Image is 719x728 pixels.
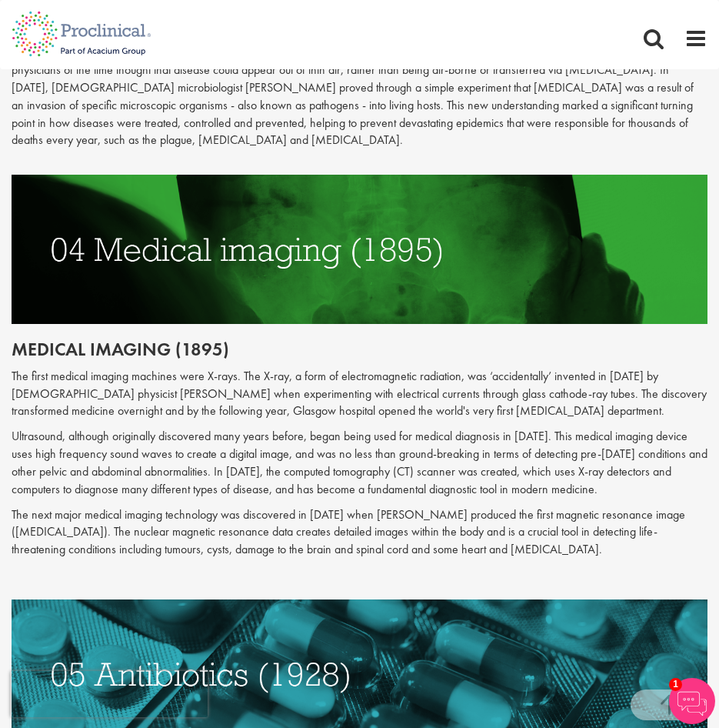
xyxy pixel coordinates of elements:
p: The first medical imaging machines were X-rays. The X-ray, a form of electromagnetic radiation, w... [12,368,707,421]
p: The next major medical imaging technology was discovered in [DATE] when [PERSON_NAME] produced th... [12,506,707,559]
p: Ultrasound, although originally discovered many years before, began being used for medical diagno... [12,428,707,498]
img: Chatbot [669,678,715,724]
p: Before the ‘germ’ theory came about, the widely believed theory was that disease was caused by ‘s... [12,44,707,149]
iframe: reCAPTCHA [11,671,208,717]
span: 1 [669,678,682,691]
h2: Medical imaging (1895) [12,339,707,359]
